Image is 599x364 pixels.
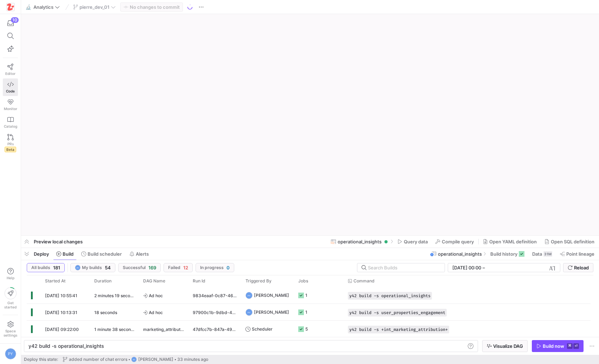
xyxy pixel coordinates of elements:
[5,71,15,76] span: Editor
[63,251,74,257] span: Build
[246,279,272,283] span: Triggered By
[69,357,127,362] span: added number of chat errors
[131,357,137,362] div: PY
[126,248,152,260] button: Alerts
[4,301,17,309] span: Get started
[177,357,208,362] span: 33 minutes ago
[489,239,537,244] span: Open YAML definition
[338,239,382,244] span: operational_insights
[53,265,60,270] span: 181
[200,265,224,270] span: In progress
[254,304,289,320] span: [PERSON_NAME]
[442,239,474,244] span: Compile query
[432,236,477,248] button: Compile query
[6,89,15,93] span: Code
[3,1,18,13] a: https://storage.googleapis.com/y42-prod-data-exchange/images/h4OkG5kwhGXbZ2sFpobXAPbjBGJTZTGe3yEd...
[353,279,375,283] span: Command
[529,248,555,260] button: Data31M
[438,251,482,257] span: operational_insights
[532,251,542,257] span: Data
[143,287,184,304] span: Ad hoc
[493,343,523,349] span: Visualize DAG
[368,265,439,270] input: Search Builds
[349,327,448,332] span: y42 build -s +int_marketing_attribution+
[45,279,65,283] span: Started At
[118,263,161,272] button: Successful169
[143,279,165,283] span: DAG Name
[305,321,308,337] div: 5
[566,251,594,257] span: Point lineage
[34,239,83,244] span: Preview local changes
[138,357,173,362] span: [PERSON_NAME]
[7,4,14,11] img: https://storage.googleapis.com/y42-prod-data-exchange/images/h4OkG5kwhGXbZ2sFpobXAPbjBGJTZTGe3yEd...
[349,310,445,315] span: y42 build -s user_properties_engagement
[7,142,14,146] span: PRs
[27,321,591,338] div: Press SPACE to select this row.
[27,287,591,304] div: Press SPACE to select this row.
[4,329,17,337] span: Space settings
[45,293,77,298] span: [DATE] 10:55:41
[252,321,273,337] span: Scheduler
[543,251,552,257] div: 31M
[452,265,481,270] input: Start datetime
[27,304,591,321] div: Press SPACE to select this row.
[483,265,485,270] span: –
[196,263,234,272] button: In progress0
[532,340,584,352] button: Build now⌘⏎
[3,346,18,361] button: PY
[541,236,598,248] button: Open SQL definition
[3,114,18,131] a: Catalog
[28,343,104,349] span: y42 build -s operational_insights
[143,321,184,338] span: marketing_attribution
[557,248,598,260] button: Point lineage
[3,131,18,155] a: PRsBeta
[3,17,18,30] button: 10
[31,265,50,270] span: All builds
[136,251,149,257] span: Alerts
[486,265,533,270] input: End datetime
[574,265,589,270] span: Reload
[183,265,188,270] span: 12
[227,265,230,270] span: 0
[543,343,564,349] div: Build now
[34,251,49,257] span: Deploy
[94,279,111,283] span: Duration
[88,251,122,257] span: Build scheduler
[61,355,210,364] button: added number of chat errorsPY[PERSON_NAME]33 minutes ago
[3,78,18,96] a: Code
[298,279,308,283] span: Jobs
[78,248,125,260] button: Build scheduler
[563,263,593,272] button: Reload
[94,310,117,315] y42-duration: 18 seconds
[480,236,540,248] button: Open YAML definition
[70,263,115,272] button: PYMy builds54
[82,265,102,270] span: My builds
[5,348,16,359] div: PY
[33,4,53,10] span: Analytics
[487,248,528,260] button: Build history
[490,251,517,257] span: Build history
[105,265,111,270] span: 54
[3,61,18,78] a: Editor
[26,5,31,9] span: 🔬
[53,248,77,260] button: Build
[45,327,79,332] span: [DATE] 09:22:00
[305,304,307,320] div: 1
[27,263,65,272] button: All builds181
[4,124,17,128] span: Catalog
[75,265,81,270] div: PY
[189,304,241,320] div: 97900c1b-9dbd-4ef6-b7ff-ba6ce7b9457d
[5,147,16,152] span: Beta
[573,343,579,349] kbd: ⏎
[3,318,18,340] a: Spacesettings
[148,265,156,270] span: 169
[189,287,241,304] div: 9834eaaf-0c87-4628-959d-d5030a016652
[94,327,136,332] y42-duration: 1 minute 38 seconds
[246,292,253,299] div: PY
[193,279,205,283] span: Run Id
[305,287,307,304] div: 1
[3,265,18,283] button: Help
[189,321,241,337] div: 47dfcc7b-847a-4960-8ce2-2a5c37ba5ab3
[349,293,431,298] span: y42 build -s operational_insights
[254,287,289,304] span: [PERSON_NAME]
